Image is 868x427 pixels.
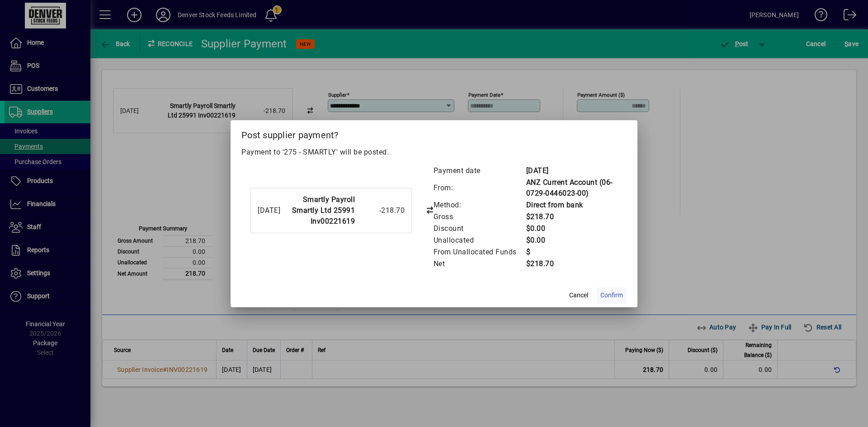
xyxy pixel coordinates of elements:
[433,223,526,235] td: Discount
[600,291,623,300] span: Confirm
[526,165,618,177] td: [DATE]
[433,235,526,246] td: Unallocated
[526,223,618,235] td: $0.00
[359,205,405,216] div: -218.70
[433,211,526,223] td: Gross
[526,211,618,223] td: $218.70
[292,195,355,225] strong: Smartly Payroll Smartly Ltd 25991 Inv00221619
[526,258,618,270] td: $218.70
[526,246,618,258] td: $
[433,199,526,211] td: Method:
[526,235,618,246] td: $0.00
[569,291,588,300] span: Cancel
[433,177,526,199] td: From:
[433,165,526,177] td: Payment date
[258,205,280,216] div: [DATE]
[526,177,618,199] td: ANZ Current Account (06-0729-0446023-00)
[433,258,526,270] td: Net
[231,120,637,146] h2: Post supplier payment?
[433,246,526,258] td: From Unallocated Funds
[597,287,627,304] button: Confirm
[564,287,593,304] button: Cancel
[526,199,618,211] td: Direct from bank
[241,147,627,158] p: Payment to '275 - SMARTLY' will be posted.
